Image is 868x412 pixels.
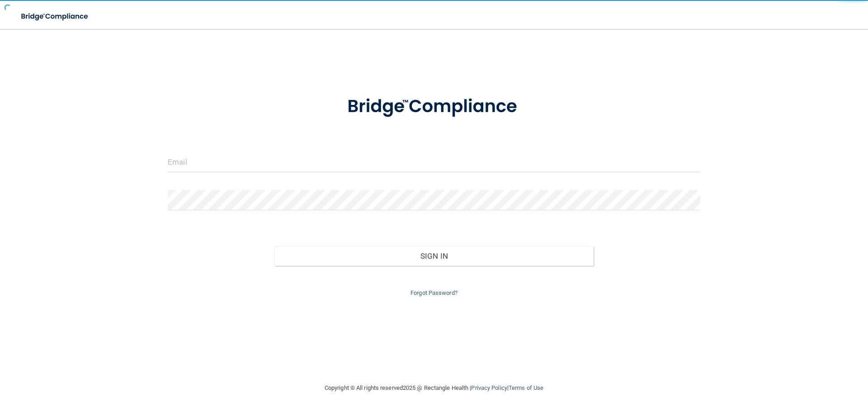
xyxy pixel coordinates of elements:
a: Forgot Password? [410,289,458,296]
img: bridge_compliance_login_screen.278c3ca4.svg [14,7,97,26]
div: Copyright © All rights reserved 2025 @ Rectangle Health | | [269,374,599,403]
a: Privacy Policy [471,384,507,391]
button: Sign In [274,246,594,266]
img: bridge_compliance_login_screen.278c3ca4.svg [329,83,539,130]
a: Terms of Use [509,384,543,391]
input: Email [168,152,700,172]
